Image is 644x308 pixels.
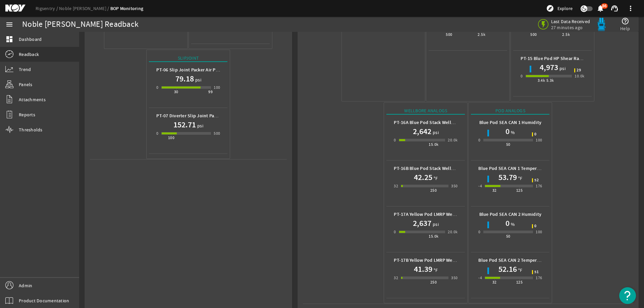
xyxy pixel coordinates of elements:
[386,107,465,115] div: Wellbore Analogs
[577,68,581,72] span: 29
[394,165,489,172] b: PT-16B Blue Pod Stack Wellbore Temperature
[623,0,639,16] button: more_vert
[551,24,590,30] span: 27 minutes ago
[478,31,485,38] div: 2.5k
[19,96,46,103] span: Attachments
[208,88,213,95] div: 99
[478,137,480,143] div: 0
[413,218,431,229] h1: 2,637
[517,267,523,273] span: °F
[174,88,178,95] div: 30
[610,4,619,12] mat-icon: support_agent
[156,113,263,119] b: PT-07 Diverter Slip Joint Packer Hydraulic Pressure
[478,274,482,281] div: -4
[619,287,636,304] button: Open Resource Center
[214,84,220,91] div: 100
[521,73,523,79] div: 0
[506,233,511,240] div: 50
[446,31,452,38] div: 500
[19,36,42,43] span: Dashboard
[156,84,158,91] div: 0
[506,141,511,148] div: 50
[19,66,31,73] span: Trend
[471,107,549,115] div: Pod Analogs
[110,5,144,12] a: BOP Monitoring
[59,5,110,11] a: Noble [PERSON_NAME]
[530,31,537,38] div: 500
[19,51,39,58] span: Readback
[543,3,575,14] button: Explore
[175,73,194,84] h1: 79.18
[534,178,539,182] span: 52
[451,274,458,281] div: 350
[597,5,604,12] button: 86
[558,65,566,72] span: psi
[432,175,438,182] span: °F
[156,67,231,73] b: PT-06 Slip Joint Packer Air Pressure
[414,172,432,183] h1: 42.25
[479,211,542,218] b: Blue Pod SEA CAN 2 Humidity
[621,17,629,25] mat-icon: help_outline
[196,122,203,129] span: psi
[536,229,542,235] div: 100
[517,175,523,182] span: °F
[448,137,458,143] div: 20.0k
[620,25,630,32] span: Help
[214,130,220,137] div: 500
[394,211,484,218] b: PT-17A Yellow Pod LMRP Wellbore Pressure
[534,270,539,274] span: 51
[168,134,174,141] div: 100
[19,282,32,289] span: Admin
[498,264,517,274] h1: 52.16
[551,18,590,24] span: Last Data Received
[413,126,431,137] h1: 2,642
[431,221,439,228] span: psi
[516,279,523,286] div: 125
[19,81,33,88] span: Panels
[429,141,438,148] div: 15.0k
[432,267,438,273] span: °F
[22,21,139,28] div: Noble [PERSON_NAME] Readback
[19,297,69,304] span: Product Documentation
[5,35,13,43] mat-icon: dashboard
[429,233,438,240] div: 15.0k
[194,76,201,83] span: psi
[394,274,398,281] div: 32
[538,77,545,84] div: 3.4k
[575,73,584,79] div: 10.0k
[498,172,517,183] h1: 53.79
[534,224,536,228] span: 0
[394,137,396,143] div: 0
[492,279,497,286] div: 32
[430,187,437,194] div: 250
[430,279,437,286] div: 250
[394,229,396,235] div: 0
[5,20,13,28] mat-icon: menu
[516,187,523,194] div: 125
[448,229,458,235] div: 20.0k
[173,119,196,130] h1: 152.71
[394,257,493,263] b: PT-17B Yellow Pod LMRP Wellbore Temperature
[505,126,509,137] h1: 0
[478,257,548,263] b: Blue Pod SEA CAN 2 Temperature
[534,132,536,136] span: 0
[478,183,482,189] div: -4
[492,187,497,194] div: 32
[509,129,515,136] span: %
[431,129,439,136] span: psi
[595,18,608,31] img: Bluepod.svg
[562,31,570,38] div: 2.5k
[536,183,542,189] div: 176
[509,221,515,228] span: %
[596,4,604,12] mat-icon: notifications
[479,119,542,126] b: Blue Pod SEA CAN 1 Humidity
[19,111,35,118] span: Reports
[478,229,480,235] div: 0
[19,126,43,133] span: Thresholds
[394,119,480,126] b: PT-16A Blue Pod Stack Wellbore Pressure
[451,183,458,189] div: 350
[394,183,398,189] div: 32
[149,55,227,62] div: Slipjoint
[156,130,158,137] div: 0
[536,137,542,143] div: 100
